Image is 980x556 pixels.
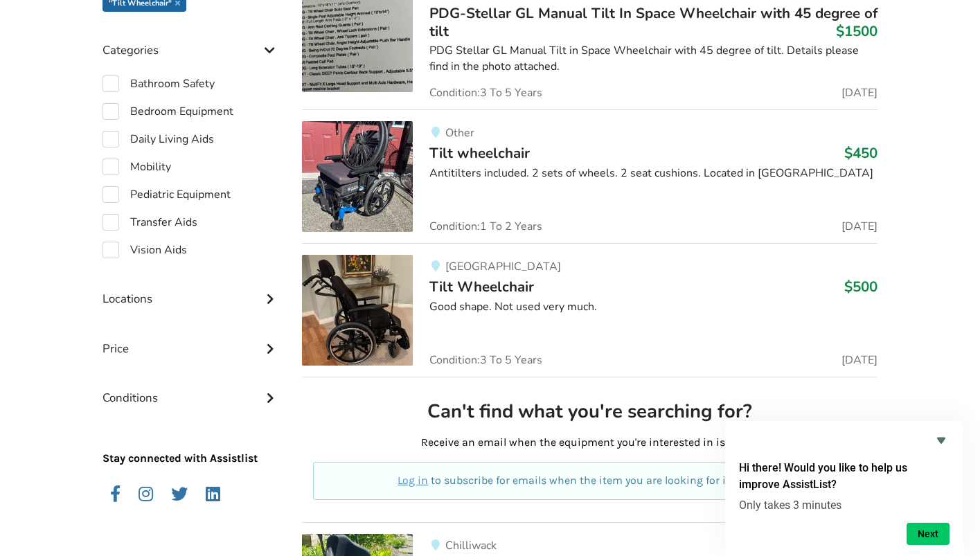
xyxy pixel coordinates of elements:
h3: $1500 [836,22,877,40]
p: Receive an email when the equipment you're interested in is listed! [313,435,866,451]
label: Bedroom Equipment [103,103,233,120]
a: mobility-tilt wheelchair OtherTilt wheelchair$450Antitilters included. 2 sets of wheels. 2 seat c... [302,109,877,243]
div: Price [103,314,280,363]
p: Only takes 3 minutes [739,499,950,512]
div: Antitilters included. 2 sets of wheels. 2 seat cushions. Located in [GEOGRAPHIC_DATA] [429,165,877,181]
span: [DATE] [841,355,877,366]
span: Condition: 3 To 5 Years [429,355,542,366]
div: PDG Stellar GL Manual Tilt in Space Wheelchair with 45 degree of tilt. Details please find in the... [429,43,877,75]
label: Vision Aids [103,242,187,258]
img: mobility-tilt wheelchair [302,121,413,232]
span: Tilt Wheelchair [429,277,534,296]
div: Hi there! Would you like to help us improve AssistList? [739,432,950,545]
div: Locations [103,264,280,313]
span: Other [445,125,474,141]
h2: Can't find what you're searching for? [313,400,866,424]
a: Log in [398,474,428,487]
button: Hide survey [933,432,950,449]
span: [DATE] [841,221,877,232]
h2: Hi there! Would you like to help us improve AssistList? [739,460,950,493]
img: mobility-tilt wheelchair [302,255,413,366]
p: Stay connected with Assistlist [103,412,280,467]
span: Tilt wheelchair [429,143,530,163]
button: Next question [907,523,950,545]
span: PDG-Stellar GL Manual Tilt In Space Wheelchair with 45 degree of tilt [429,3,877,41]
span: [GEOGRAPHIC_DATA] [445,259,561,274]
p: to subscribe for emails when the item you are looking for is available. [330,473,850,489]
label: Mobility [103,159,171,175]
label: Bathroom Safety [103,75,215,92]
label: Daily Living Aids [103,131,214,147]
h3: $450 [844,144,877,162]
div: Conditions [103,363,280,412]
label: Pediatric Equipment [103,186,231,203]
label: Transfer Aids [103,214,197,231]
h3: $500 [844,278,877,296]
span: Condition: 1 To 2 Years [429,221,542,232]
div: Categories [103,15,280,64]
a: mobility-tilt wheelchair[GEOGRAPHIC_DATA]Tilt Wheelchair$500Good shape. Not used very much.Condit... [302,243,877,377]
span: [DATE] [841,87,877,98]
span: Condition: 3 To 5 Years [429,87,542,98]
span: Chilliwack [445,538,497,553]
div: Good shape. Not used very much. [429,299,877,315]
